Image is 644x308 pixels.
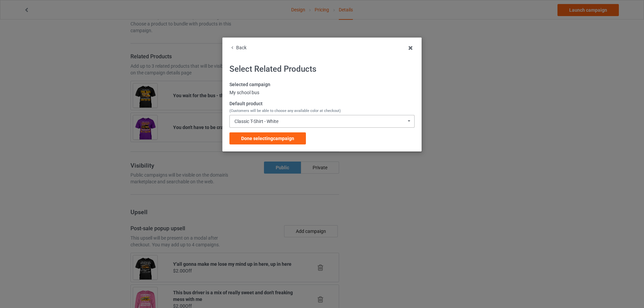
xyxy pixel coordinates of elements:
[229,45,415,51] div: Back
[241,136,294,141] span: Done selecting campaign
[229,109,341,113] span: (Customers will be able to choose any available color at checkout)
[229,89,415,96] div: My school bus
[229,101,415,114] label: Default product
[229,64,415,74] h2: Select Related Products
[234,119,278,124] div: Classic T-Shirt - White
[229,81,415,88] label: Selected campaign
